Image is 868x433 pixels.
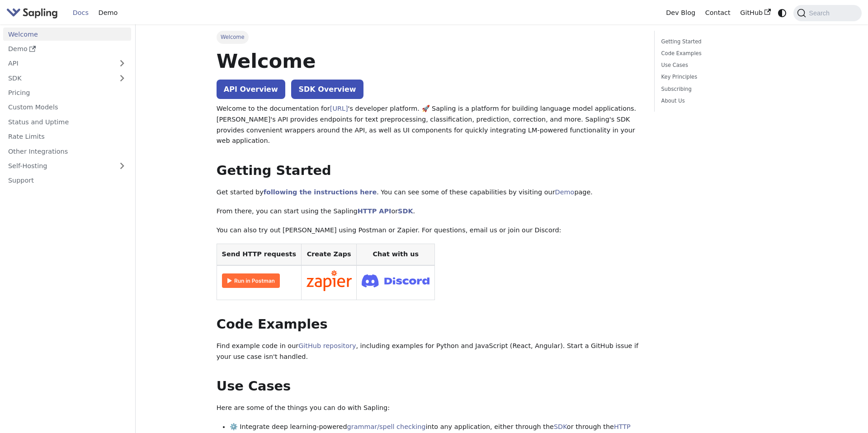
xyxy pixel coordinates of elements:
[217,244,301,265] th: Send HTTP requests
[68,6,94,20] a: Docs
[661,6,700,20] a: Dev Blog
[700,6,736,20] a: Contact
[3,86,131,99] a: Pricing
[6,6,61,19] a: Sapling.aiSapling.ai
[398,207,413,215] a: SDK
[217,80,285,99] a: API Overview
[217,225,642,236] p: You can also try out [PERSON_NAME] using Postman or Zapier. For questions, email us or join our D...
[217,104,642,146] p: Welcome to the documentation for 's developer platform. 🚀 Sapling is a platform for building lang...
[217,378,642,395] h2: Use Cases
[661,73,784,81] a: Key Principles
[661,97,784,105] a: About Us
[806,9,835,17] span: Search
[217,403,642,414] p: Here are some of the things you can do with Sapling:
[3,174,131,187] a: Support
[661,38,784,46] a: Getting Started
[554,423,567,430] a: SDK
[3,28,131,41] a: Welcome
[3,71,113,85] a: SDK
[217,163,642,179] h2: Getting Started
[362,272,429,290] img: Join Discord
[217,187,642,198] p: Get started by . You can see some of these capabilities by visiting our page.
[113,71,131,85] button: Expand sidebar category 'SDK'
[264,188,377,196] a: following the instructions here
[3,160,131,173] a: Self-Hosting
[3,115,131,128] a: Status and Uptime
[661,49,784,58] a: Code Examples
[3,57,113,70] a: API
[94,6,123,20] a: Demo
[3,145,131,158] a: Other Integrations
[217,341,642,362] p: Find example code in our , including examples for Python and JavaScript (React, Angular). Start a...
[358,207,392,215] a: HTTP API
[555,188,575,196] a: Demo
[6,6,58,19] img: Sapling.ai
[217,206,642,217] p: From there, you can start using the Sapling or .
[113,57,131,70] button: Expand sidebar category 'API'
[661,85,784,94] a: Subscribing
[222,273,280,288] img: Run in Postman
[217,31,249,43] span: Welcome
[301,244,357,265] th: Create Zaps
[307,270,352,291] img: Connect in Zapier
[661,61,784,70] a: Use Cases
[735,6,775,20] a: GitHub
[298,342,356,349] a: GitHub repository
[3,130,131,143] a: Rate Limits
[776,6,789,19] button: Switch between dark and light mode (currently system mode)
[217,31,642,43] nav: Breadcrumbs
[3,42,131,56] a: Demo
[291,80,363,99] a: SDK Overview
[357,244,435,265] th: Chat with us
[330,105,348,112] a: [URL]
[347,423,426,430] a: grammar/spell checking
[217,316,642,333] h2: Code Examples
[3,101,131,114] a: Custom Models
[217,49,642,73] h1: Welcome
[793,5,861,21] button: Search (Command+K)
